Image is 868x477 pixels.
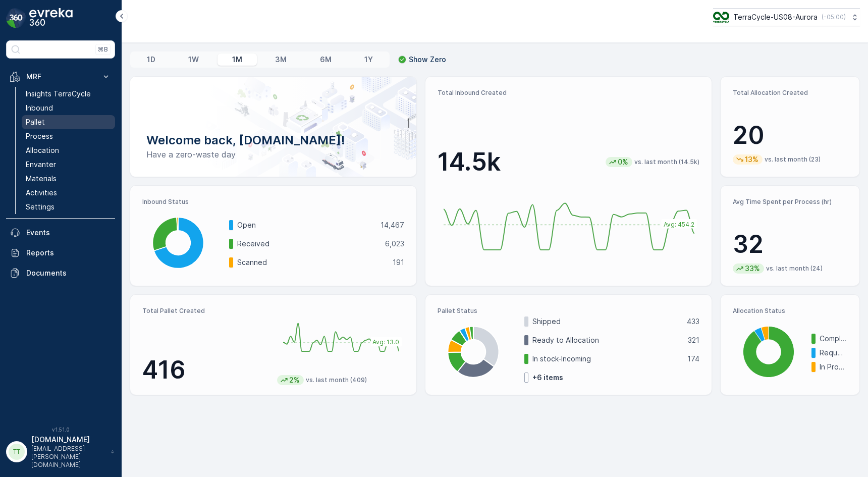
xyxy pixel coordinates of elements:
[26,103,53,113] p: Inbound
[320,55,332,65] p: 6M
[237,239,378,249] p: Received
[26,89,91,99] p: Insights TerraCycle
[22,87,115,101] a: Insights TerraCycle
[26,145,59,155] p: Allocation
[733,12,818,22] p: TerraCycle-US08-Aurora
[393,257,404,268] p: 191
[532,316,680,327] p: Shipped
[385,239,404,249] p: 6,023
[6,435,115,469] button: TT[DOMAIN_NAME][EMAIL_ADDRESS][PERSON_NAME][DOMAIN_NAME]
[306,376,367,384] p: vs. last month (409)
[438,147,501,177] p: 14.5k
[142,307,269,315] p: Total Pallet Created
[532,335,681,345] p: Ready to Allocation
[6,427,115,433] span: v 1.51.0
[26,72,95,82] p: MRF
[22,101,115,115] a: Inbound
[617,157,629,167] p: 0%
[687,354,699,364] p: 174
[438,307,699,315] p: Pallet Status
[820,348,847,358] p: Requested
[237,257,386,268] p: Scanned
[26,131,53,141] p: Process
[820,362,847,372] p: In Progress
[744,263,761,274] p: 33%
[146,148,400,161] p: Have a zero-waste day
[275,55,287,65] p: 3M
[142,355,269,385] p: 416
[98,45,108,54] p: ⌘B
[381,220,404,230] p: 14,467
[820,334,847,344] p: Completed
[6,67,115,87] button: MRF
[713,8,860,26] button: TerraCycle-US08-Aurora(-05:00)
[22,186,115,200] a: Activities
[26,248,111,258] p: Reports
[765,155,821,164] p: vs. last month (23)
[733,307,847,315] p: Allocation Status
[713,12,729,23] img: image_ci7OI47.png
[822,13,846,21] p: ( -05:00 )
[26,228,111,238] p: Events
[22,172,115,186] a: Materials
[438,89,699,97] p: Total Inbound Created
[634,158,699,166] p: vs. last month (14.5k)
[26,174,57,184] p: Materials
[237,220,374,230] p: Open
[29,8,73,28] img: logo_dark-DEwI_e13.png
[31,445,106,469] p: [EMAIL_ADDRESS][PERSON_NAME][DOMAIN_NAME]
[733,198,847,206] p: Avg Time Spent per Process (hr)
[22,143,115,157] a: Allocation
[733,89,847,97] p: Total Allocation Created
[6,223,115,243] a: Events
[733,120,847,150] p: 20
[26,160,56,170] p: Envanter
[22,200,115,214] a: Settings
[766,264,823,273] p: vs. last month (24)
[146,132,400,148] p: Welcome back, [DOMAIN_NAME]!
[22,129,115,143] a: Process
[744,154,759,165] p: 13%
[409,55,446,65] p: Show Zero
[31,435,106,445] p: [DOMAIN_NAME]
[142,198,404,206] p: Inbound Status
[232,55,242,65] p: 1M
[6,263,115,283] a: Documents
[364,55,373,65] p: 1Y
[532,354,681,364] p: In stock-Incoming
[26,202,55,212] p: Settings
[22,157,115,172] a: Envanter
[532,373,563,383] p: + 6 items
[22,115,115,129] a: Pallet
[26,188,57,198] p: Activities
[288,375,301,385] p: 2%
[6,8,26,28] img: logo
[147,55,155,65] p: 1D
[6,243,115,263] a: Reports
[26,117,45,127] p: Pallet
[188,55,199,65] p: 1W
[9,444,25,460] div: TT
[688,335,699,345] p: 321
[26,268,111,278] p: Documents
[687,316,699,327] p: 433
[733,229,847,259] p: 32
